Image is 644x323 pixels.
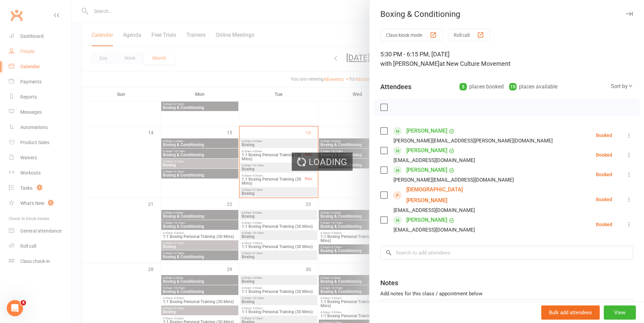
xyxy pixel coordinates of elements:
span: 4 [21,300,26,305]
button: Bulk add attendees [541,305,600,320]
div: places booked [459,82,504,91]
iframe: Intercom live chat [7,300,23,316]
div: [EMAIL_ADDRESS][DOMAIN_NAME] [393,225,475,234]
a: [PERSON_NAME] [406,145,447,156]
div: [PERSON_NAME][EMAIL_ADDRESS][PERSON_NAME][DOMAIN_NAME] [393,136,553,145]
div: Notes [380,278,398,288]
div: Booked [596,172,612,177]
input: Search to add attendees [380,246,633,260]
button: View [604,305,636,320]
div: Add notes for this class / appointment below [380,290,633,298]
a: [DEMOGRAPHIC_DATA][PERSON_NAME] [406,184,484,206]
a: [PERSON_NAME] [406,126,447,136]
div: Attendees [380,82,411,91]
div: Sort by [611,82,633,91]
div: Booked [596,197,612,202]
button: Class kiosk mode [380,29,443,41]
div: [EMAIL_ADDRESS][DOMAIN_NAME] [393,156,475,165]
div: [PERSON_NAME][EMAIL_ADDRESS][DOMAIN_NAME] [393,176,514,184]
span: with [PERSON_NAME] [380,60,439,67]
div: 19 [509,83,517,90]
div: 5 [459,83,467,90]
div: [EMAIL_ADDRESS][DOMAIN_NAME] [393,206,475,215]
div: 5:30 PM - 6:15 PM, [DATE] [380,50,633,69]
div: places available [509,82,557,91]
div: Boxing & Conditioning [369,9,644,19]
button: Roll call [448,29,490,41]
a: [PERSON_NAME] [406,215,447,225]
div: Booked [596,133,612,138]
div: Booked [596,222,612,227]
a: [PERSON_NAME] [406,165,447,176]
span: at New Culture Movement [439,60,510,67]
div: Booked [596,153,612,157]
